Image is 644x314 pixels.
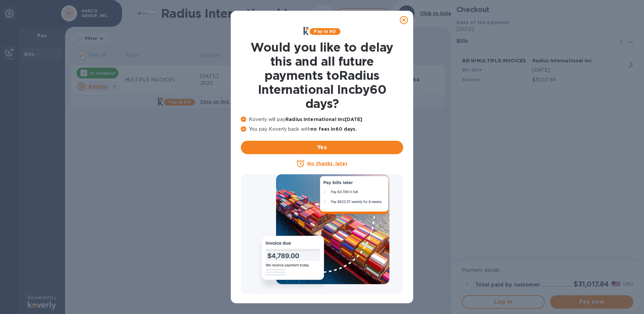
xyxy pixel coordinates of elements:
u: No thanks, later [307,161,347,166]
p: Koverly will pay [241,116,403,123]
button: Yes [241,141,403,154]
b: no fees in 60 days . [311,126,357,132]
h1: Would you like to delay this and all future payments to Radius International Inc by 60 days ? [241,40,403,111]
span: Yes [246,143,398,151]
p: You pay Koverly back with [241,126,403,133]
b: Radius International Inc [DATE] [285,117,362,122]
b: Pay in 60 [314,29,336,34]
